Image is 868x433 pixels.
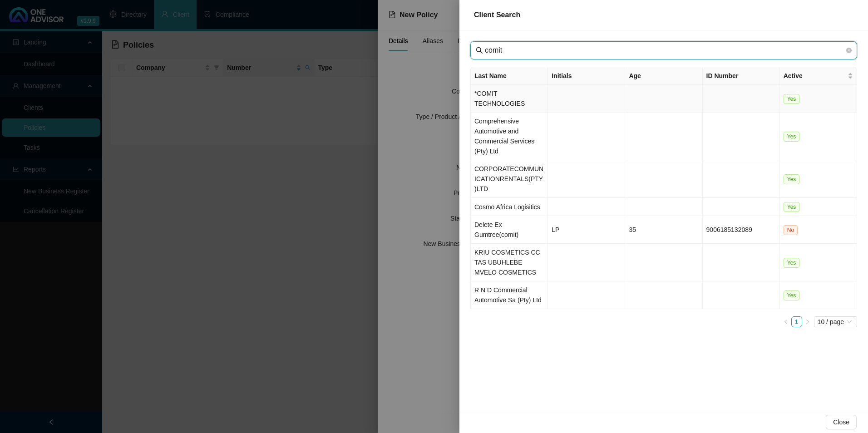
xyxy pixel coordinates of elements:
span: No [784,225,798,235]
span: Client Search [474,11,520,19]
li: Next Page [802,316,813,327]
span: close-circle [846,48,852,53]
div: Page Size [814,316,857,327]
td: R N D Commercial Automotive Sa (Pty) Ltd [471,281,548,309]
td: Cosmo Africa Logisitics [471,198,548,216]
th: Active [780,67,857,85]
span: right [805,319,810,325]
button: right [802,316,813,327]
td: Comprehensive Automotive and Commercial Services (Pty) Ltd [471,113,548,160]
span: 10 / page [818,317,853,327]
li: Previous Page [780,316,791,327]
td: Delete Ex Gumtree(comit) [471,216,548,244]
span: 35 [629,226,636,233]
span: Yes [784,202,800,212]
th: Initials [548,67,625,85]
span: Yes [784,290,800,300]
li: 1 [791,316,802,327]
th: Last Name [471,67,548,85]
span: Yes [784,94,800,104]
span: search [476,47,483,54]
span: Close [833,417,849,427]
span: left [783,319,789,325]
td: *COMIT TECHNOLOGIES [471,85,548,113]
th: ID Number [703,67,780,85]
td: KRIU COSMETICS CC TAS UBUHLEBE MVELO COSMETICS [471,244,548,281]
th: Age [625,67,702,85]
input: Last Name [485,45,844,56]
td: 9006185132089 [703,216,780,244]
span: Active [784,71,846,81]
span: close-circle [846,46,852,54]
a: 1 [792,317,802,327]
td: LP [548,216,625,244]
button: left [780,316,791,327]
span: Yes [784,174,800,184]
span: Yes [784,132,800,142]
td: CORPORATECOMMUNICATIONRENTALS(PTY)LTD [471,160,548,198]
span: Yes [784,258,800,268]
button: Close [826,415,857,429]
